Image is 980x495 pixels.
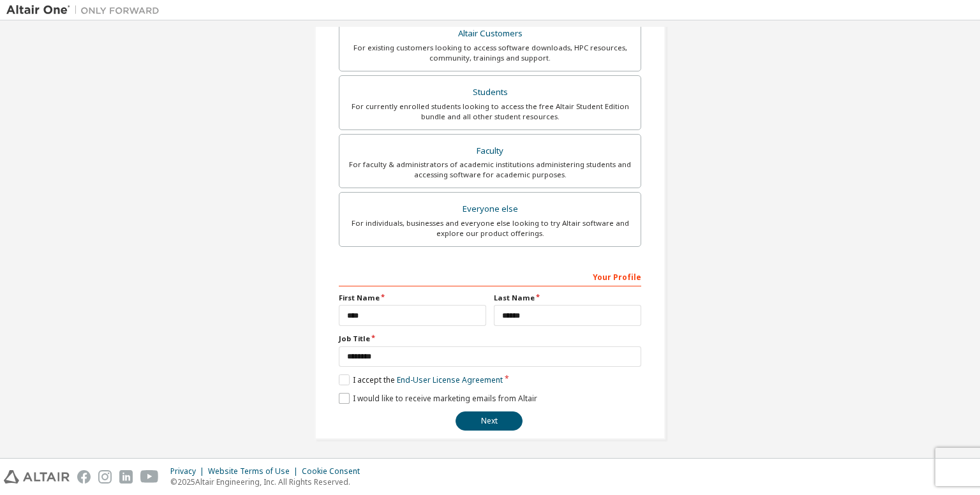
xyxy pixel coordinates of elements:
div: Your Profile [339,266,641,286]
div: For existing customers looking to access software downloads, HPC resources, community, trainings ... [347,43,633,63]
label: Job Title [339,334,641,344]
div: Website Terms of Use [208,466,302,477]
div: Everyone else [347,200,633,218]
label: Last Name [494,293,641,303]
div: Faculty [347,142,633,160]
img: youtube.svg [140,470,159,484]
img: altair_logo.svg [4,470,70,484]
a: End-User License Agreement [397,374,503,385]
label: First Name [339,293,486,303]
div: For faculty & administrators of academic institutions administering students and accessing softwa... [347,159,633,180]
div: Altair Customers [347,25,633,43]
img: instagram.svg [98,470,112,484]
button: Next [456,411,523,431]
img: facebook.svg [77,470,91,484]
label: I would like to receive marketing emails from Altair [339,393,537,404]
div: Cookie Consent [302,466,367,477]
img: Altair One [6,4,166,17]
div: For individuals, businesses and everyone else looking to try Altair software and explore our prod... [347,218,633,239]
p: © 2025 Altair Engineering, Inc. All Rights Reserved. [170,477,367,487]
div: Students [347,84,633,101]
div: For currently enrolled students looking to access the free Altair Student Edition bundle and all ... [347,101,633,122]
div: Privacy [170,466,208,477]
img: linkedin.svg [119,470,133,484]
label: I accept the [339,374,503,385]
